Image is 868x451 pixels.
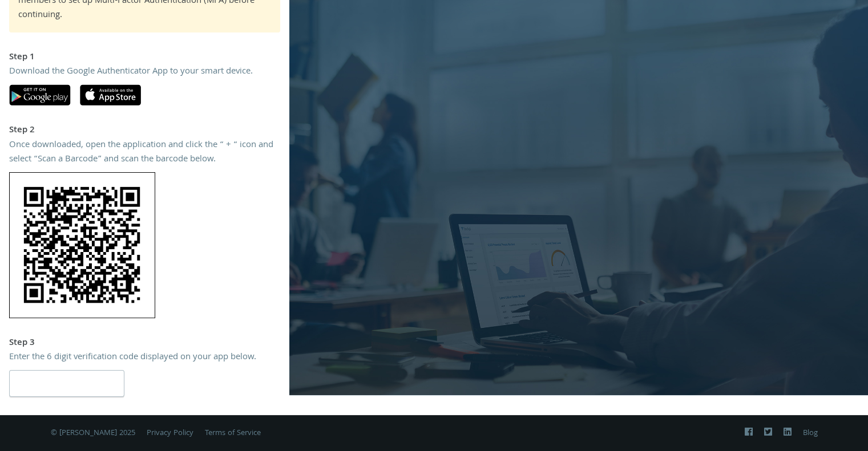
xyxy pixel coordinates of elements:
img: apple-app-store.svg [80,84,141,105]
strong: Step 1 [9,50,35,65]
a: Terms of Service [205,427,261,440]
img: +2Wy549MxyugAAAABJRU5ErkJggg== [9,172,155,318]
img: google-play.svg [9,84,71,105]
div: Enter the 6 digit verification code displayed on your app below. [9,351,280,365]
div: Download the Google Authenticator App to your smart device. [9,65,280,80]
span: © [PERSON_NAME] 2025 [51,427,135,440]
a: Blog [803,427,818,440]
div: Once downloaded, open the application and click the “ + “ icon and select “Scan a Barcode” and sc... [9,139,280,168]
strong: Step 2 [9,123,35,138]
a: Privacy Policy [147,427,193,440]
strong: Step 3 [9,336,35,351]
